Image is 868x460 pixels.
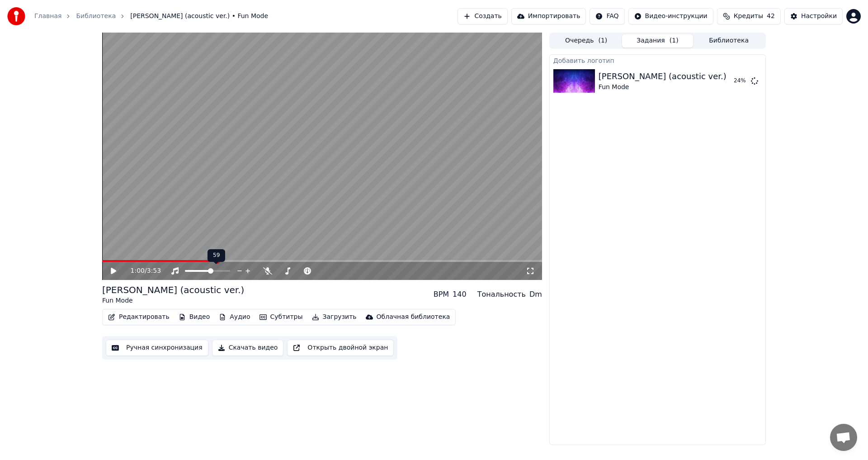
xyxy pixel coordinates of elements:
span: 1:00 [131,266,145,275]
button: Библиотека [693,34,764,47]
button: Задания [622,34,693,47]
button: Аудио [215,311,254,323]
span: ( 1 ) [598,36,607,45]
span: Кредиты [734,12,763,21]
div: Тональность [477,289,526,300]
a: Библиотека [76,12,116,21]
div: Настройки [801,12,837,21]
a: Открытый чат [830,424,857,451]
span: [PERSON_NAME] (acoustic ver.) • Fun Mode [130,12,268,21]
span: 3:53 [147,266,161,275]
div: [PERSON_NAME] (acoustic ver.) [599,70,726,83]
div: / [131,266,152,275]
button: Ручная синхронизация [106,340,208,356]
div: Dm [529,289,542,300]
button: Видео-инструкции [628,8,713,24]
button: Редактировать [104,311,173,323]
button: Открыть двойной экран [287,340,394,356]
div: Добавить логотип [550,55,765,66]
button: Очередь [551,34,622,47]
button: Субтитры [256,311,307,323]
button: Загрузить [308,311,360,323]
button: Кредиты42 [717,8,781,24]
a: Главная [34,12,61,21]
div: BPM [434,289,449,300]
button: Создать [458,8,507,24]
div: 24 % [734,77,747,85]
div: Fun Mode [102,296,244,305]
nav: breadcrumb [34,12,268,21]
div: Облачная библиотека [377,313,450,322]
button: Импортировать [511,8,586,24]
img: youka [7,7,25,25]
button: FAQ [590,8,624,24]
button: Скачать видео [212,340,284,356]
div: 59 [208,249,225,262]
button: Настройки [784,8,843,24]
span: ( 1 ) [670,36,679,45]
button: Видео [175,311,214,323]
div: 140 [453,289,467,300]
div: Fun Mode [599,83,726,92]
div: [PERSON_NAME] (acoustic ver.) [102,284,244,296]
span: 42 [767,12,775,21]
